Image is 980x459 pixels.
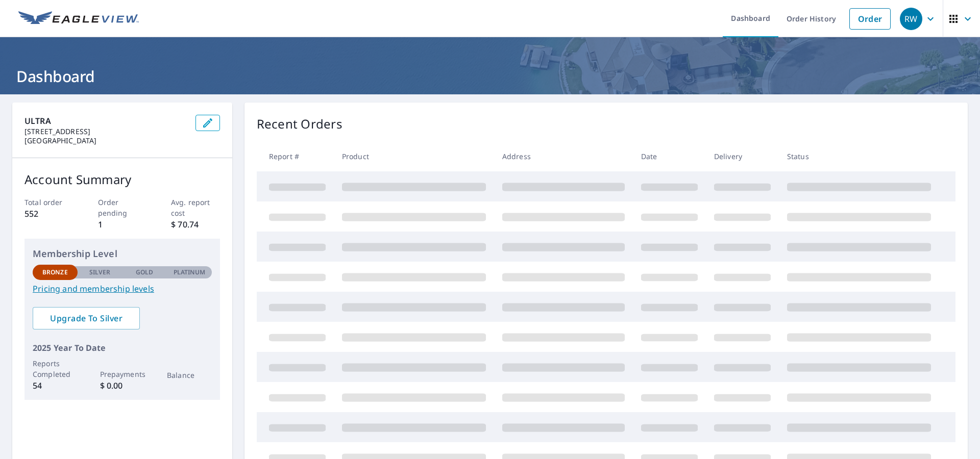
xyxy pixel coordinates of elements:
[24,127,187,136] p: [STREET_ADDRESS]
[171,197,220,218] p: Avg. report cost
[174,268,206,277] p: Platinum
[24,208,73,220] p: 552
[257,115,342,133] p: Recent Orders
[171,218,220,231] p: $ 70.74
[33,283,212,295] a: Pricing and membership levels
[100,369,145,379] p: Prepayments
[33,379,78,392] p: 54
[706,141,779,171] th: Delivery
[18,11,139,27] img: EV Logo
[633,141,706,171] th: Date
[779,141,939,171] th: Status
[24,197,73,208] p: Total order
[24,136,187,145] p: [GEOGRAPHIC_DATA]
[257,141,334,171] th: Report #
[494,141,633,171] th: Address
[33,307,140,329] a: Upgrade To Silver
[41,313,132,324] span: Upgrade To Silver
[42,268,68,277] p: Bronze
[89,268,111,277] p: Silver
[900,8,922,30] div: RW
[24,170,220,189] p: Account Summary
[136,268,153,277] p: Gold
[849,8,891,30] a: Order
[98,197,147,218] p: Order pending
[33,247,212,261] p: Membership Level
[33,358,78,379] p: Reports Completed
[334,141,494,171] th: Product
[33,342,212,354] p: 2025 Year To Date
[12,66,968,87] h1: Dashboard
[100,379,145,392] p: $ 0.00
[167,370,212,380] p: Balance
[98,218,147,231] p: 1
[24,115,187,127] p: ULTRA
